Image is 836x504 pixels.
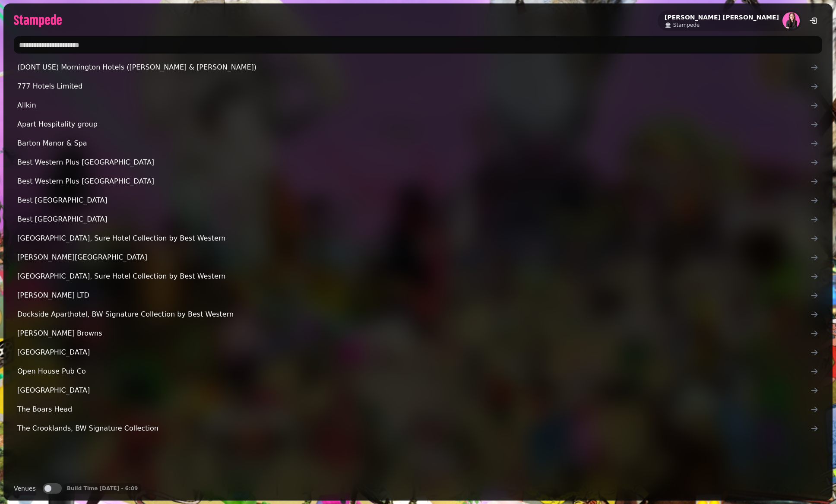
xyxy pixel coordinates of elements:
[14,173,822,190] a: Best Western Plus [GEOGRAPHIC_DATA]
[17,195,810,206] span: Best [GEOGRAPHIC_DATA]
[14,249,822,266] a: [PERSON_NAME][GEOGRAPHIC_DATA]
[805,12,822,29] button: logout
[14,344,822,361] a: [GEOGRAPHIC_DATA]
[17,347,810,358] span: [GEOGRAPHIC_DATA]
[17,214,810,225] span: Best [GEOGRAPHIC_DATA]
[14,211,822,228] a: Best [GEOGRAPHIC_DATA]
[14,382,822,399] a: [GEOGRAPHIC_DATA]
[14,59,822,76] a: (DONT USE) Mornington Hotels ([PERSON_NAME] & [PERSON_NAME])
[14,268,822,285] a: [GEOGRAPHIC_DATA], Sure Hotel Collection by Best Western
[17,271,810,282] span: [GEOGRAPHIC_DATA], Sure Hotel Collection by Best Western
[17,328,810,339] span: [PERSON_NAME] Browns
[14,230,822,247] a: [GEOGRAPHIC_DATA], Sure Hotel Collection by Best Western
[67,485,138,492] p: Build Time [DATE] - 6:09
[14,325,822,342] a: [PERSON_NAME] Browns
[14,116,822,133] a: Apart Hospitality group
[17,157,810,168] span: Best Western Plus [GEOGRAPHIC_DATA]
[17,385,810,396] span: [GEOGRAPHIC_DATA]
[673,22,700,29] span: Stampede
[14,306,822,323] a: Dockside Aparthotel, BW Signature Collection by Best Western
[17,404,810,415] span: The Boars Head
[665,13,779,22] h2: [PERSON_NAME] [PERSON_NAME]
[14,154,822,171] a: Best Western Plus [GEOGRAPHIC_DATA]
[14,420,822,437] a: The Crooklands, BW Signature Collection
[17,309,810,320] span: Dockside Aparthotel, BW Signature Collection by Best Western
[14,287,822,304] a: [PERSON_NAME] LTD
[17,176,810,187] span: Best Western Plus [GEOGRAPHIC_DATA]
[17,100,810,111] span: Allkin
[17,252,810,263] span: [PERSON_NAME][GEOGRAPHIC_DATA]
[14,363,822,380] a: Open House Pub Co
[782,12,800,29] img: aHR0cHM6Ly93d3cuZ3JhdmF0YXIuY29tL2F2YXRhci81ZjI2MzEzYWU4MzJiMzEwZWEyNzlmYWY0NDUxM2M3NT9zPTE1MCZkP...
[17,62,810,73] span: (DONT USE) Mornington Hotels ([PERSON_NAME] & [PERSON_NAME])
[17,81,810,92] span: 777 Hotels Limited
[665,22,779,29] a: Stampede
[14,97,822,114] a: Allkin
[14,483,36,494] label: Venues
[14,135,822,152] a: Barton Manor & Spa
[17,290,810,301] span: [PERSON_NAME] LTD
[17,119,810,130] span: Apart Hospitality group
[14,192,822,209] a: Best [GEOGRAPHIC_DATA]
[14,78,822,95] a: 777 Hotels Limited
[17,138,810,149] span: Barton Manor & Spa
[17,233,810,244] span: [GEOGRAPHIC_DATA], Sure Hotel Collection by Best Western
[14,401,822,418] a: The Boars Head
[17,366,810,377] span: Open House Pub Co
[14,14,62,27] img: logo
[17,423,810,434] span: The Crooklands, BW Signature Collection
